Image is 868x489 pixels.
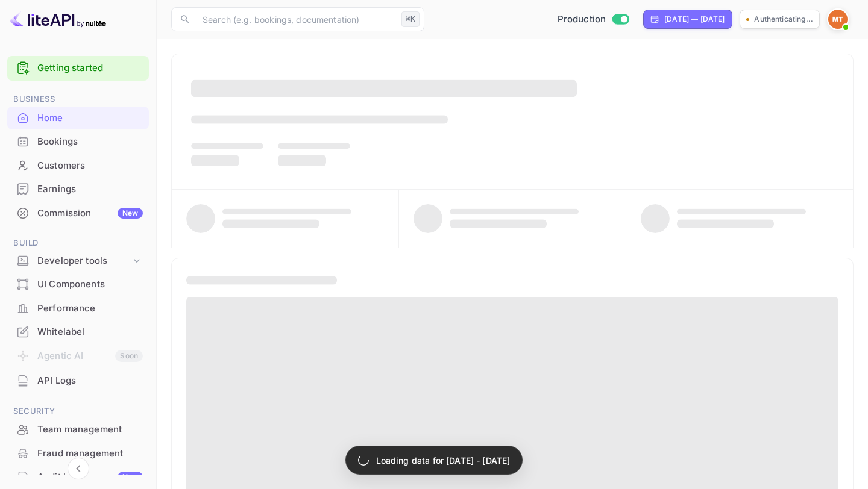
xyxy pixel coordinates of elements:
div: API Logs [37,374,143,388]
div: CommissionNew [7,202,149,225]
div: API Logs [7,369,149,393]
a: Team management [7,418,149,440]
div: Switch to Sandbox mode [553,13,634,26]
div: Audit logs [37,470,143,484]
a: UI Components [7,273,149,295]
span: Business [7,93,149,106]
div: Customers [37,159,143,173]
a: Fraud management [7,442,149,464]
div: Whitelabel [7,320,149,344]
div: New [118,208,143,219]
a: Performance [7,297,149,319]
div: Developer tools [7,251,149,272]
div: Performance [7,297,149,320]
div: UI Components [7,273,149,296]
div: Commission [37,207,143,220]
div: Bookings [7,130,149,154]
input: Search (e.g. bookings, documentation) [195,7,397,31]
span: Production [558,13,606,26]
div: Getting started [7,56,149,81]
div: Whitelabel [37,325,143,339]
div: Home [37,111,143,125]
a: API Logs [7,369,149,391]
div: Developer tools [37,254,131,268]
button: Collapse navigation [68,458,89,479]
img: LiteAPI logo [10,10,106,29]
div: Team management [7,418,149,441]
p: Loading data for [DATE] - [DATE] [376,454,511,467]
div: Earnings [7,178,149,201]
div: [DATE] — [DATE] [664,14,725,25]
a: Customers [7,154,149,176]
img: Minerave Travel [828,10,848,29]
a: Whitelabel [7,320,149,343]
div: ⌘K [401,11,420,27]
div: Bookings [37,135,143,149]
div: Fraud management [37,447,143,461]
a: Bookings [7,130,149,152]
span: Build [7,237,149,250]
div: UI Components [37,278,143,291]
p: Authenticating... [754,14,813,25]
div: Home [7,107,149,130]
div: Earnings [37,182,143,196]
div: Performance [37,302,143,316]
a: Getting started [37,61,143,75]
a: Earnings [7,178,149,200]
div: New [118,472,143,482]
div: Fraud management [7,442,149,466]
a: Audit logsNew [7,466,149,488]
a: Home [7,107,149,129]
span: Security [7,405,149,418]
div: Team management [37,423,143,437]
div: Customers [7,154,149,178]
a: CommissionNew [7,202,149,224]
